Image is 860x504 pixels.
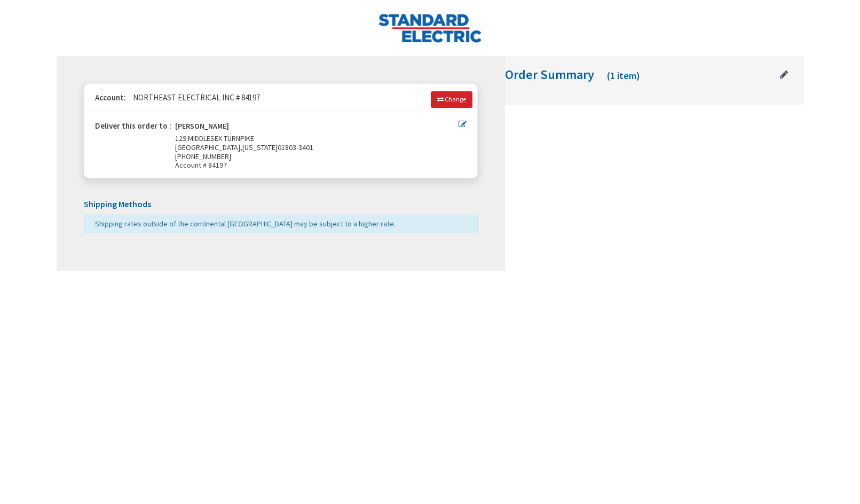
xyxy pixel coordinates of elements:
a: Change [431,91,472,107]
span: [PHONE_NUMBER] [175,152,231,161]
span: Order Summary [505,66,594,83]
span: Account # 84197 [175,161,459,170]
span: (1 item) [607,69,640,82]
strong: Account: [95,92,126,103]
span: [GEOGRAPHIC_DATA], [175,143,242,152]
strong: [PERSON_NAME] [175,122,229,134]
h5: Shipping Methods [84,200,478,209]
span: 129 MIDDLESEX TURNPIKE [175,133,254,143]
span: NORTHEAST ELECTRICAL INC # 84197 [128,92,260,103]
span: [US_STATE] [242,143,278,152]
span: Change [445,95,466,103]
span: 01803-3401 [278,143,313,152]
span: Shipping rates outside of the continental [GEOGRAPHIC_DATA] may be subject to a higher rate. [95,219,396,229]
strong: Deliver this order to : [95,121,171,131]
img: Standard Electric [378,13,482,43]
